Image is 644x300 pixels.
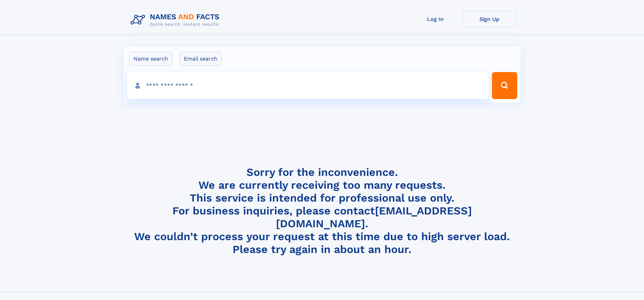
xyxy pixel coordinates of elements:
[180,52,222,66] label: Email search
[128,11,225,29] img: Logo Names and Facts
[462,11,517,27] a: Sign Up
[128,166,517,256] h4: Sorry for the inconvenience. We are currently receiving too many requests. This service is intend...
[276,204,472,230] a: [EMAIL_ADDRESS][DOMAIN_NAME]
[408,11,462,27] a: Log In
[129,52,172,66] label: Name search
[127,72,489,99] input: search input
[492,72,517,99] button: Search Button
